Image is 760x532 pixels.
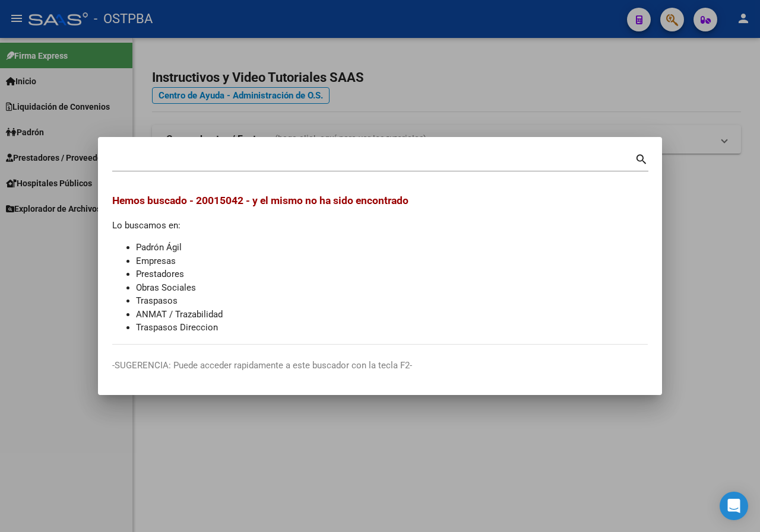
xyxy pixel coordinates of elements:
div: Open Intercom Messenger [720,492,748,520]
span: Hemos buscado - 20015042 - y el mismo no ha sido encontrado [112,195,408,206]
li: Empresas [136,254,648,268]
p: -SUGERENCIA: Puede acceder rapidamente a este buscador con la tecla F2- [112,359,648,372]
li: Prestadores [136,267,648,281]
mat-icon: search [635,151,648,165]
li: Traspasos Direccion [136,321,648,335]
li: Obras Sociales [136,281,648,295]
li: Padrón Ágil [136,241,648,254]
li: ANMAT / Trazabilidad [136,308,648,321]
li: Traspasos [136,294,648,308]
div: Lo buscamos en: [112,193,648,335]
